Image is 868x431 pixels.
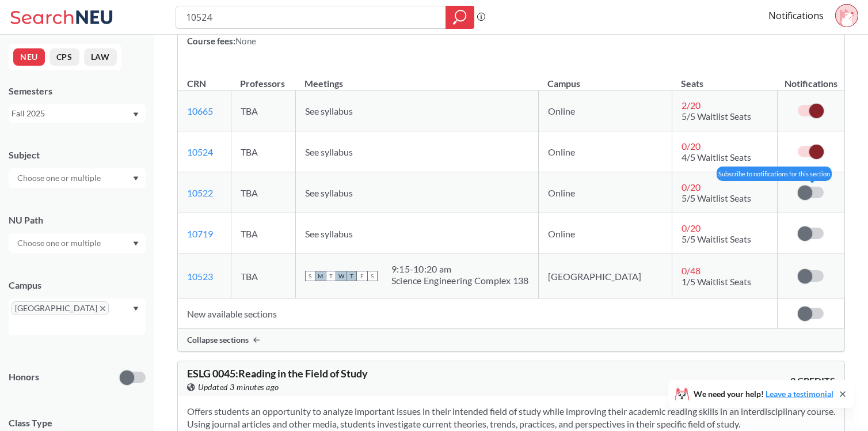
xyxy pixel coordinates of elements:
span: Class Type [9,417,146,429]
div: magnifying glass [446,6,474,29]
a: 10719 [187,228,213,239]
td: TBA [231,90,295,131]
td: Online [538,213,672,254]
button: LAW [84,48,117,66]
div: 9:15 - 10:20 am [391,263,529,275]
a: Leave a testimonial [766,389,833,399]
a: 10522 [187,187,213,198]
span: See syllabus [305,105,353,116]
span: M [315,271,326,281]
svg: Dropdown arrow [133,307,139,311]
span: 4/5 Waitlist Seats [682,152,751,162]
th: Meetings [295,66,538,90]
p: Honors [9,370,39,384]
span: 2 / 20 [682,100,701,111]
td: TBA [231,131,295,172]
th: Seats [672,66,777,90]
span: Collapse sections [187,335,249,345]
span: W [336,271,347,281]
td: New available sections [178,298,778,329]
span: S [367,271,378,281]
a: 10665 [187,105,213,116]
span: F [357,271,367,281]
td: Online [538,131,672,172]
svg: Dropdown arrow [133,241,139,246]
div: NU Path [9,214,146,226]
input: Choose one or multiple [12,171,108,185]
span: [GEOGRAPHIC_DATA]X to remove pill [12,301,109,315]
span: 0 / 48 [682,265,701,276]
input: Choose one or multiple [12,236,108,250]
div: Subject [9,149,146,161]
td: Online [538,172,672,213]
span: ESLG 0045 : Reading in the Field of Study [187,367,368,380]
th: Professors [231,66,295,90]
svg: magnifying glass [453,9,467,25]
section: Offers students an opportunity to analyze important issues in their intended field of study while... [187,405,835,430]
span: None [235,36,256,46]
span: See syllabus [305,146,353,157]
span: See syllabus [305,228,353,239]
td: TBA [231,213,295,254]
a: 10524 [187,146,213,157]
svg: X to remove pill [100,306,105,311]
td: Online [538,90,672,131]
span: 0 / 20 [682,141,701,152]
span: 5/5 Waitlist Seats [682,192,751,203]
div: [GEOGRAPHIC_DATA]X to remove pillDropdown arrow [9,298,146,335]
div: Collapse sections [178,329,844,351]
input: Class, professor, course number, "phrase" [185,7,437,27]
svg: Dropdown arrow [133,112,139,117]
span: 0 / 20 [682,222,701,233]
span: 1/5 Waitlist Seats [682,276,751,287]
th: Notifications [778,66,844,90]
button: NEU [13,48,45,66]
span: T [347,271,357,281]
div: Semesters [9,85,146,97]
td: [GEOGRAPHIC_DATA] [538,254,672,298]
span: See syllabus [305,187,353,198]
td: TBA [231,254,295,298]
svg: Dropdown arrow [133,176,139,181]
div: Dropdown arrow [9,168,146,188]
span: 0 / 20 [682,182,701,192]
a: 10523 [187,271,213,282]
td: TBA [231,172,295,213]
div: Campus [9,279,146,292]
span: T [326,271,336,281]
span: Updated 3 minutes ago [198,381,279,394]
span: S [305,271,315,281]
a: Notifications [768,9,824,22]
th: Campus [538,66,672,90]
div: Dropdown arrow [9,233,146,253]
button: CPS [50,48,79,66]
span: 3 CREDITS [790,375,835,387]
span: We need your help! [694,390,833,398]
div: Fall 2025 [12,107,132,120]
span: 5/5 Waitlist Seats [682,233,751,244]
div: CRN [187,77,206,90]
span: 5/5 Waitlist Seats [682,111,751,122]
div: Fall 2025Dropdown arrow [9,104,146,123]
div: Science Engineering Complex 138 [391,275,529,286]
